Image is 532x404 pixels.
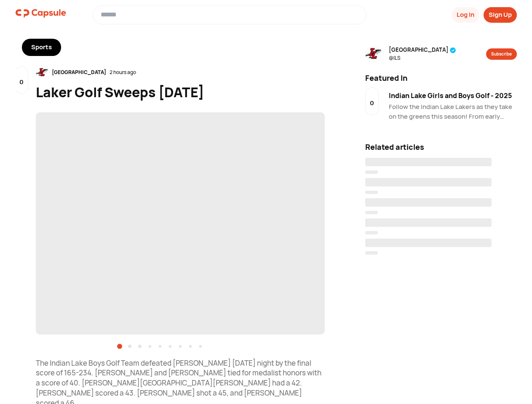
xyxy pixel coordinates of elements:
[48,69,110,76] div: [GEOGRAPHIC_DATA]
[365,211,378,214] span: ‌
[389,90,517,101] div: Indian Lake Girls and Boys Golf - 2025
[36,82,325,102] div: Laker Golf Sweeps [DATE]
[365,170,378,174] span: ‌
[370,98,374,108] p: 0
[365,198,492,207] span: ‌
[365,218,492,227] span: ‌
[389,46,456,54] span: [GEOGRAPHIC_DATA]
[484,7,517,23] button: Sign Up
[365,158,492,166] span: ‌
[16,5,66,22] img: logo
[365,45,382,62] img: resizeImage
[389,102,517,121] div: Follow the Indian Lake Lakers as they take on the greens this season! From early practices to tou...
[365,231,378,234] span: ‌
[36,66,48,79] img: resizeImage
[19,77,24,87] p: 0
[110,69,136,76] div: 2 hours ago
[365,251,378,255] span: ‌
[365,191,378,194] span: ‌
[16,5,66,24] a: logo
[36,112,325,335] span: ‌
[450,47,456,53] img: tick
[389,54,456,62] span: @ ILS
[365,239,492,247] span: ‌
[486,48,517,60] button: Subscribe
[365,141,517,153] div: Related articles
[36,112,325,335] img: resizeImage
[360,72,522,84] div: Featured In
[452,7,479,23] button: Log In
[22,39,61,56] div: Sports
[365,178,492,186] span: ‌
